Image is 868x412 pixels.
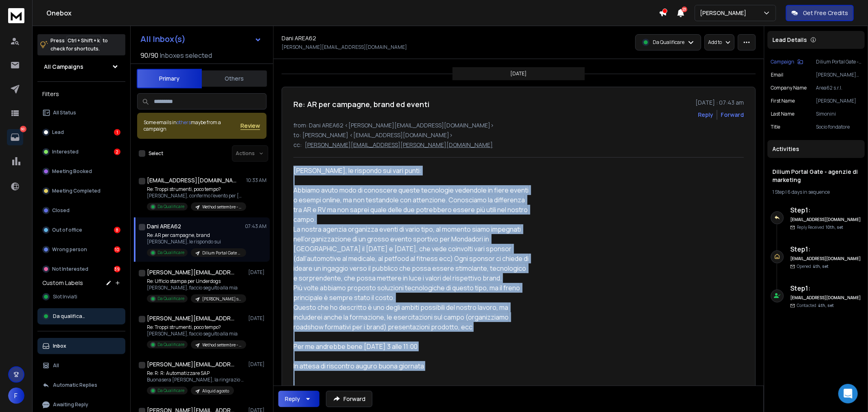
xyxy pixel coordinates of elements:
span: Review [241,122,260,130]
p: Re: Ufficio stampa per Underdogs [147,278,245,285]
h3: Filters [37,88,125,100]
button: Closed [37,202,125,219]
p: Add to [708,39,722,46]
p: Contacted [797,302,834,309]
h1: Onebox [46,8,659,18]
p: [PERSON_NAME], faccio seguito alla mia [147,331,245,337]
span: 23 [682,7,687,12]
p: Press to check for shortcuts. [50,37,108,53]
div: 8 [114,227,120,233]
p: Re: AR per campagne, brand [147,232,245,239]
p: [DATE] [248,361,267,368]
p: [PERSON_NAME] [816,98,861,104]
div: 1 [114,129,120,136]
p: Closed [52,207,70,214]
p: 07:43 AM [245,223,267,230]
span: 4th, set [813,263,829,269]
p: Da Qualificare [653,39,684,46]
p: Meeting Booked [52,168,92,175]
p: Company Name [771,85,807,91]
h3: Inboxes selected [160,50,212,60]
div: La nostra agenzia organizza eventi di vario tipo, al momento siamo impegnati nell’organizzazione ... [293,224,531,283]
p: Wrong person [52,246,87,253]
div: Più volte abbiamo proposto soluzioni tecnologiche di questo tipo, ma il freno principale è sempre... [293,283,531,302]
p: Da Qualificare [157,250,184,256]
p: Re: Troppi strumenti, poco tempo? [147,186,245,193]
button: Meeting Booked [37,163,125,180]
h1: Dani AREA62 [282,34,316,42]
button: Slot Inviati [37,289,125,305]
div: Reply [285,395,300,403]
p: Re: R: R: Automatizzare SAP [147,370,245,377]
p: Awaiting Reply [53,401,88,408]
div: In attesa di riscontro auguro buona giornata [293,361,531,371]
p: Socio fondatore [816,124,861,130]
h1: [PERSON_NAME][EMAIL_ADDRESS][DOMAIN_NAME] [147,314,236,322]
span: 10th, set [826,224,843,230]
div: 39 [114,266,120,272]
p: [DATE] [511,70,527,77]
p: Wethod settembre - marketing [202,342,241,348]
p: [PERSON_NAME][EMAIL_ADDRESS][DOMAIN_NAME] [282,44,407,50]
p: Buonasera [PERSON_NAME], la ringrazio per il [147,377,245,383]
div: Questo che ho descritto è uno degli ambiti possibili del nostro lavoro, ma includerei anche la fo... [293,302,531,332]
p: First Name [771,98,795,104]
p: cc: [293,141,302,149]
button: Automatic Replies [37,377,125,393]
p: Campaign [771,59,794,65]
a: 60 [7,129,23,145]
p: [PERSON_NAME], le rispondo sui [147,239,245,245]
button: Not Interested39 [37,261,125,277]
span: 6 days in sequence [787,188,830,195]
h1: Dilium Portal Gate - agenzie di marketing [772,168,860,184]
p: Da Qualificare [157,204,184,210]
p: Not Interested [52,266,88,272]
p: to: [PERSON_NAME] <[EMAIL_ADDRESS][DOMAIN_NAME]> [293,131,744,139]
p: Last Name [771,111,794,117]
p: title [771,124,780,130]
p: [PERSON_NAME] [700,9,750,17]
button: Inbox [37,338,125,354]
p: Da Qualificare [157,342,184,348]
span: 90 / 90 [140,50,158,60]
button: F [8,388,24,404]
span: 1 Step [772,188,785,195]
p: Dilium Portal Gate - agenzie di marketing [202,250,241,256]
label: Select [149,150,163,157]
p: Email [771,72,783,78]
p: [PERSON_NAME], confermo l’evento per [DATE] [147,193,245,199]
p: [DATE] [248,269,267,276]
p: [PERSON_NAME] settembre [202,296,241,302]
p: Opened [797,263,829,270]
p: 60 [20,126,26,132]
div: Activities [767,140,865,158]
button: Reply [278,391,319,407]
span: others [177,119,191,126]
h6: [EMAIL_ADDRESS][DOMAIN_NAME] [790,217,861,223]
div: 2 [114,149,120,155]
button: Meeting Completed [37,183,125,199]
div: Abbiamo avuto modo di conoscere queste tecnologie vedendole in fiere eventi o esempi online, ma n... [293,185,531,224]
button: Campaign [771,59,803,65]
p: [PERSON_NAME][EMAIL_ADDRESS][DOMAIN_NAME] [816,72,861,78]
button: All Campaigns [37,59,125,75]
h6: Step 1 : [790,205,861,215]
p: [PERSON_NAME][EMAIL_ADDRESS][PERSON_NAME][DOMAIN_NAME] [305,141,493,149]
p: All Status [53,110,76,116]
button: Get Free Credits [786,5,854,21]
img: logo [8,8,24,23]
h6: [EMAIL_ADDRESS][DOMAIN_NAME] [790,295,861,301]
span: Da qualificare [53,313,87,320]
h1: [PERSON_NAME][EMAIL_ADDRESS][DOMAIN_NAME] [147,268,236,276]
p: Inbox [53,343,66,349]
p: Simonini [816,111,861,117]
p: Dilium Portal Gate - agenzie di marketing [816,59,861,65]
h6: Step 1 : [790,244,861,254]
p: Area62 s.r.l. [816,85,861,91]
button: Reply [698,111,713,119]
div: Forward [721,111,744,119]
div: Some emails in maybe from a campaign [144,119,241,132]
p: Da Qualificare [157,296,184,302]
button: Interested2 [37,144,125,160]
